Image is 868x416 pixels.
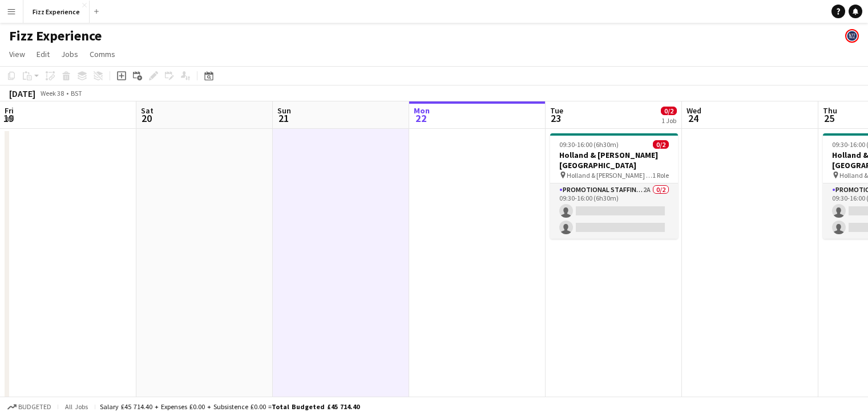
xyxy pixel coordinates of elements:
[276,112,291,125] span: 21
[23,1,90,23] button: Fizz Experience
[550,105,563,116] span: Tue
[559,140,619,149] span: 09:30-16:00 (6h30m)
[823,105,837,116] span: Thu
[56,47,83,62] a: Jobs
[141,105,154,116] span: Sat
[139,112,154,125] span: 20
[661,107,677,115] span: 0/2
[71,89,82,97] div: BST
[277,105,291,116] span: Sun
[653,140,669,149] span: 0/2
[548,112,563,125] span: 23
[845,29,859,43] app-user-avatar: Fizz Admin
[550,133,678,239] app-job-card: 09:30-16:00 (6h30m)0/2Holland & [PERSON_NAME] [GEOGRAPHIC_DATA] Holland & [PERSON_NAME] [GEOGRAPH...
[9,49,25,59] span: View
[38,89,66,97] span: Week 38
[5,105,14,116] span: Fri
[272,402,360,411] span: Total Budgeted £45 714.40
[414,105,430,116] span: Mon
[652,171,669,180] span: 1 Role
[100,402,360,411] div: Salary £45 714.40 + Expenses £0.00 + Subsistence £0.00 =
[32,47,54,62] a: Edit
[18,403,51,411] span: Budgeted
[567,171,652,180] span: Holland & [PERSON_NAME] [GEOGRAPHIC_DATA]
[63,402,90,411] span: All jobs
[661,116,676,125] div: 1 Job
[37,49,50,59] span: Edit
[687,105,701,116] span: Wed
[90,49,115,59] span: Comms
[9,88,35,99] div: [DATE]
[550,183,678,239] app-card-role: Promotional Staffing (Brand Ambassadors)2A0/209:30-16:00 (6h30m)
[3,112,14,125] span: 19
[85,47,120,62] a: Comms
[6,401,53,413] button: Budgeted
[9,27,102,44] h1: Fizz Experience
[550,150,678,170] h3: Holland & [PERSON_NAME] [GEOGRAPHIC_DATA]
[412,112,430,125] span: 22
[821,112,837,125] span: 25
[61,49,78,59] span: Jobs
[5,47,30,62] a: View
[685,112,701,125] span: 24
